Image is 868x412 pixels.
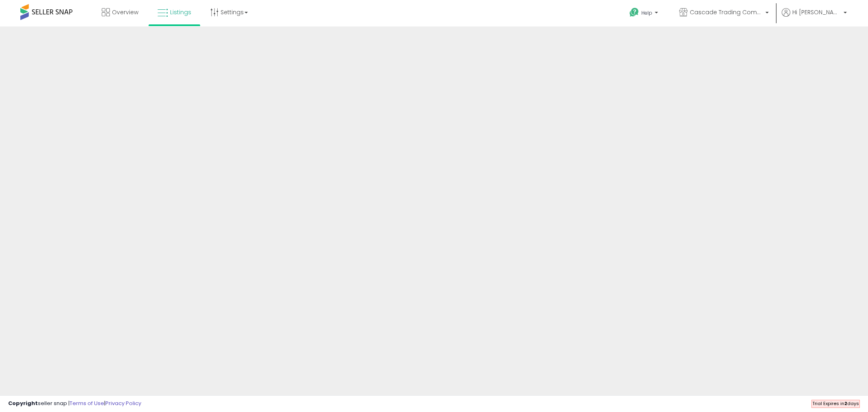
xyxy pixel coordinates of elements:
[690,8,763,16] span: Cascade Trading Company
[623,1,666,26] a: Help
[629,7,639,18] i: Get Help
[112,8,138,16] span: Overview
[782,8,847,26] a: Hi [PERSON_NAME]
[170,8,191,16] span: Listings
[641,9,652,16] span: Help
[792,8,841,16] span: Hi [PERSON_NAME]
